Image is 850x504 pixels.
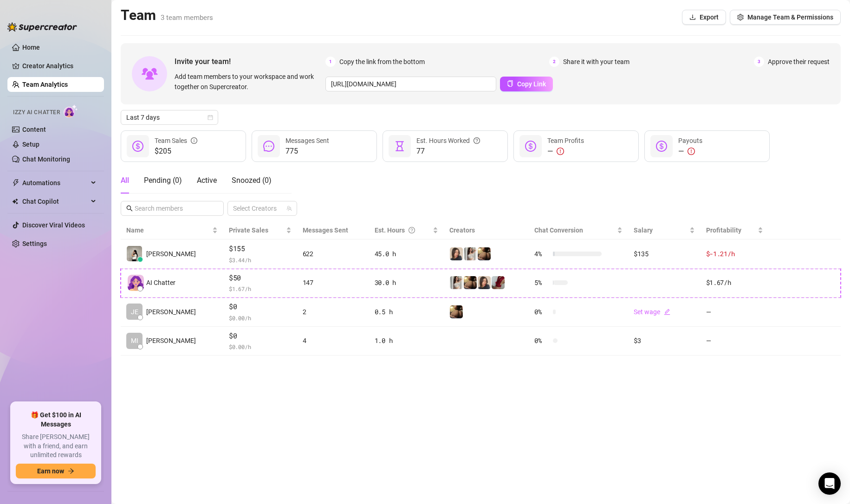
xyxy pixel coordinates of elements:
div: Team Sales [155,136,197,146]
span: dollar-circle [525,141,536,152]
span: Izzy AI Chatter [13,108,60,117]
span: 2 [549,57,559,67]
span: Approve their request [768,57,830,67]
span: Chat Copilot [22,194,88,209]
span: setting [737,14,744,20]
span: MI [131,336,138,346]
span: Invite your team! [175,56,325,67]
img: Peachy [464,276,477,289]
span: $0 [229,301,292,312]
a: Set wageedit [634,308,670,316]
span: dollar-circle [656,141,667,152]
div: 622 [303,249,363,259]
span: 4 % [534,249,549,259]
img: izzy-ai-chatter-avatar-DDCN_rTZ.svg [128,275,144,291]
span: Automations [22,175,88,190]
span: team [286,206,292,211]
span: Messages Sent [285,137,329,144]
span: Copy the link from the bottom [339,57,425,67]
span: Chat Conversion [534,226,583,234]
button: Earn nowarrow-right [16,464,96,478]
div: 1.0 h [375,336,438,346]
img: logo-BBDzfeDw.svg [7,22,77,32]
span: calendar [208,115,213,120]
div: 0.5 h [375,307,438,317]
span: message [263,141,274,152]
span: search [126,205,133,212]
img: Nina [478,276,491,289]
div: $-1.21 /h [706,249,763,259]
span: question-circle [474,136,480,146]
span: Active [197,176,217,185]
img: Peachy [450,305,463,318]
span: [PERSON_NAME] [146,336,196,346]
span: hourglass [394,141,405,152]
span: 5 % [534,278,549,288]
span: thunderbolt [12,179,19,187]
div: $135 [634,249,694,259]
span: $ 1.67 /h [229,284,292,293]
a: Chat Monitoring [22,155,70,163]
a: Team Analytics [22,81,68,88]
span: Copy Link [517,80,546,88]
button: Export [682,10,726,25]
a: Settings [22,240,47,247]
img: Nina [450,247,463,260]
button: Manage Team & Permissions [730,10,841,25]
span: $155 [229,243,292,254]
span: $205 [155,146,197,157]
span: Add team members to your workspace and work together on Supercreator. [175,71,322,92]
div: Open Intercom Messenger [818,472,841,495]
span: AI Chatter [146,278,175,288]
a: Setup [22,141,39,148]
span: 3 [754,57,764,67]
span: Profitability [706,226,741,234]
span: Manage Team & Permissions [747,13,833,21]
div: 2 [303,307,363,317]
span: Salary [634,226,653,234]
img: Nina [450,276,463,289]
span: 0 % [534,336,549,346]
a: Creator Analytics [22,58,97,73]
td: — [701,327,769,356]
span: exclamation-circle [557,148,564,155]
span: $ 0.00 /h [229,342,292,351]
div: $3 [634,336,694,346]
input: Search members [135,203,211,213]
td: — [701,297,769,327]
span: $50 [229,272,292,284]
span: Name [126,225,210,235]
a: Content [22,126,46,133]
span: Private Sales [229,226,268,234]
h2: Team [121,6,213,24]
span: download [689,14,696,20]
div: All [121,175,129,186]
span: Share [PERSON_NAME] with a friend, and earn unlimited rewards [16,433,96,460]
span: exclamation-circle [688,148,695,155]
span: 77 [416,146,480,157]
span: 0 % [534,307,549,317]
div: Pending ( 0 ) [144,175,182,186]
span: Messages Sent [303,226,348,234]
img: Esme [492,276,505,289]
div: $1.67 /h [706,278,763,288]
span: edit [664,309,670,315]
button: Copy Link [500,77,553,91]
img: AI Chatter [64,104,78,118]
span: $0 [229,330,292,342]
div: 45.0 h [375,249,438,259]
a: Discover Viral Videos [22,221,85,229]
th: Name [121,221,223,239]
div: 30.0 h [375,278,438,288]
div: 4 [303,336,363,346]
span: 1 [325,57,336,67]
img: Peachy [478,247,491,260]
span: Snoozed ( 0 ) [232,176,272,185]
th: Creators [444,221,529,239]
span: Team Profits [547,137,584,144]
img: Sofia Zamantha … [127,246,142,261]
span: $ 0.00 /h [229,313,292,323]
span: Earn now [37,467,64,475]
div: Est. Hours [375,225,431,235]
div: — [678,146,702,157]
